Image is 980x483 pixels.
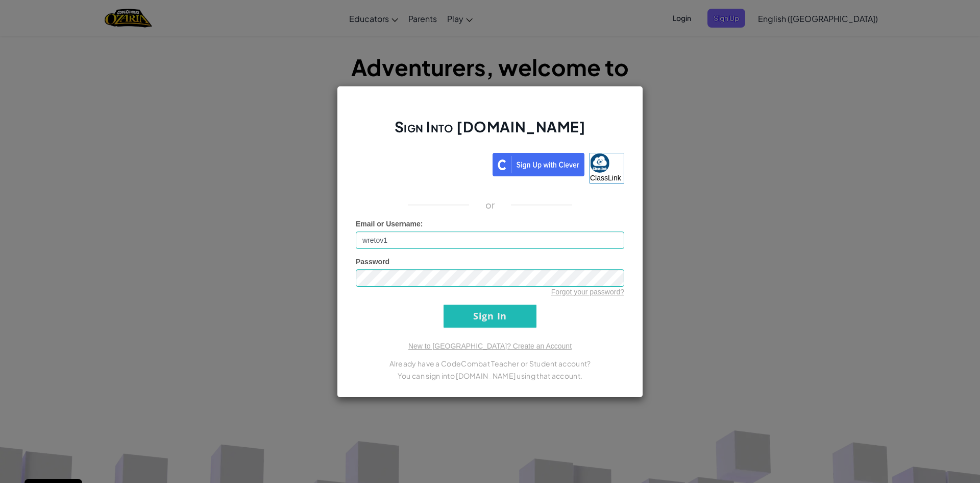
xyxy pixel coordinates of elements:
[551,288,624,296] a: Forgot your password?
[485,199,495,211] p: or
[356,370,624,382] p: You can sign into [DOMAIN_NAME] using that account.
[356,258,389,266] span: Password
[408,342,572,350] a: New to [GEOGRAPHIC_DATA]? Create an Account
[590,153,609,173] img: classlink-logo-small.png
[356,219,423,229] label: :
[590,174,621,182] span: ClassLink
[444,305,536,328] input: Sign In
[493,153,584,176] img: clever_sso_button@2x.png
[356,117,624,147] h2: Sign Into [DOMAIN_NAME]
[351,152,493,174] iframe: Sign in with Google Button
[356,220,421,228] span: Email or Username
[356,357,624,370] p: Already have a CodeCombat Teacher or Student account?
